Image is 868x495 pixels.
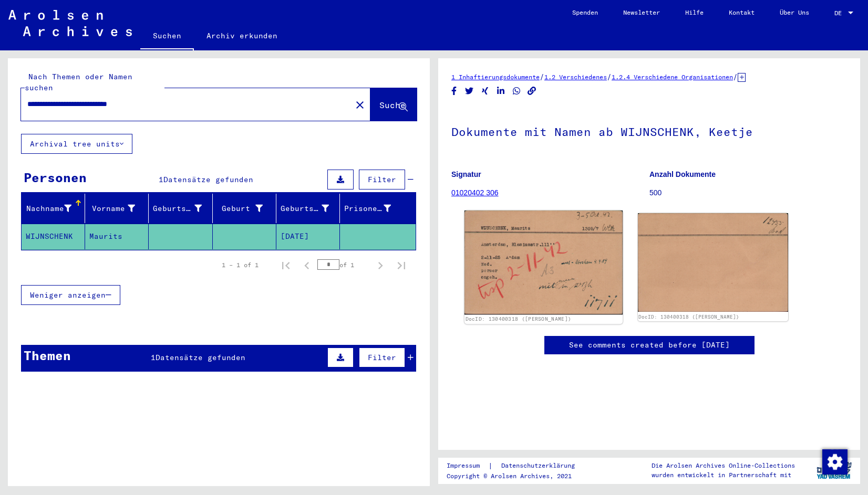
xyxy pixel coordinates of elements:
span: Filter [368,353,396,362]
mat-header-cell: Prisoner # [340,194,416,223]
button: Suche [370,88,417,121]
div: Geburtsdatum [281,203,329,214]
div: Prisoner # [344,200,404,217]
span: 1 [151,353,156,362]
p: Copyright © Arolsen Archives, 2021 [447,471,587,481]
div: Vorname [89,200,148,217]
mat-cell: Maurits [85,224,149,249]
button: Share on Facebook [449,85,460,98]
button: Last page [391,255,412,276]
p: Die Arolsen Archives Online-Collections [652,461,795,470]
button: Share on WhatsApp [511,85,522,98]
mat-cell: WIJNSCHENK [22,224,85,249]
span: / [607,72,612,81]
button: Copy link [526,85,538,98]
a: Impressum [447,460,488,471]
button: Clear [349,94,370,115]
div: Geburtsname [153,203,201,214]
div: | [447,460,587,471]
div: Nachname [26,200,85,217]
mat-header-cell: Geburtsdatum [276,194,340,223]
button: Share on Twitter [464,85,475,98]
div: 1 – 1 of 1 [222,260,259,270]
span: Weniger anzeigen [30,290,106,300]
div: Vorname [89,203,135,214]
img: Zustimmung ändern [822,449,848,475]
div: Prisoner # [344,203,391,214]
a: Datenschutzerklärung [493,460,587,471]
button: Share on Xing [480,85,491,98]
img: 002.jpg [638,213,789,312]
a: 01020402 306 [451,188,499,197]
mat-header-cell: Geburt‏ [213,194,276,223]
button: Filter [359,170,405,189]
div: Personen [24,168,87,187]
span: Filter [368,175,396,184]
div: of 1 [317,260,370,270]
button: Weniger anzeigen [21,285,120,305]
div: Nachname [26,203,71,214]
span: Datensätze gefunden [163,175,253,184]
a: Suchen [140,23,194,50]
mat-label: Nach Themen oder Namen suchen [25,72,132,92]
a: Archiv erkunden [194,23,290,48]
button: Share on LinkedIn [495,85,507,98]
div: Geburt‏ [217,203,263,214]
span: / [733,72,738,81]
button: Filter [359,347,405,367]
mat-icon: close [354,99,366,111]
img: yv_logo.png [814,457,854,483]
mat-cell: [DATE] [276,224,340,249]
div: Geburt‏ [217,200,276,217]
h1: Dokumente mit Namen ab WIJNSCHENK, Keetje [451,108,847,154]
mat-header-cell: Nachname [22,194,85,223]
b: Anzahl Dokumente [649,170,716,178]
img: 001.jpg [464,210,623,314]
span: Datensätze gefunden [156,353,245,362]
span: DE [834,9,846,17]
div: Themen [24,346,71,365]
b: Signatur [451,170,481,178]
button: First page [275,255,296,276]
span: / [540,72,544,81]
div: Geburtsname [153,200,214,217]
a: See comments created before [DATE] [569,340,730,351]
button: Next page [370,255,391,276]
a: DocID: 130400318 ([PERSON_NAME]) [638,314,739,320]
span: Suche [379,100,406,110]
span: 1 [159,175,163,184]
p: 500 [649,187,847,198]
button: Previous page [296,255,317,276]
mat-header-cell: Geburtsname [149,194,212,223]
button: Archival tree units [21,134,132,154]
p: wurden entwickelt in Partnerschaft mit [652,470,795,480]
div: Geburtsdatum [281,200,342,217]
mat-header-cell: Vorname [85,194,149,223]
a: 1.2 Verschiedenes [544,73,607,81]
a: 1.2.4 Verschiedene Organisationen [612,73,733,81]
a: 1 Inhaftierungsdokumente [451,73,540,81]
img: Arolsen_neg.svg [8,10,132,36]
a: DocID: 130400318 ([PERSON_NAME]) [466,316,572,322]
